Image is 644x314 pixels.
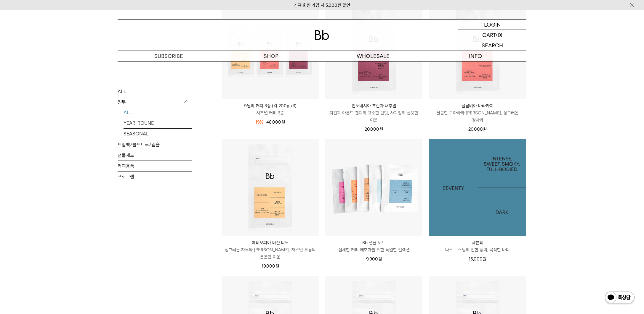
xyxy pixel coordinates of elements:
[429,239,526,253] a: 세븐티 다크 로스팅의 진한 풍미, 묵직한 바디
[469,256,486,262] span: 16,000
[429,139,526,236] img: 1000000256_add2_011.jpg
[118,86,192,96] a: ALL
[325,109,422,124] p: 피칸과 아몬드 캔디의 고소한 단맛, 사과칩의 산뜻한 여운
[429,102,526,109] p: 콜롬비아 마라카이
[255,119,263,126] div: 19%
[482,30,496,40] p: CART
[118,150,192,160] a: 선물세트
[266,119,285,125] span: 48,000
[262,263,279,269] span: 19,000
[118,97,192,107] p: 원두
[429,246,526,253] p: 다크 로스팅의 진한 풍미, 묵직한 바디
[429,102,526,124] a: 콜롬비아 마라카이 달콤한 구아바와 [PERSON_NAME], 싱그러운 청사과
[424,51,526,61] p: INFO
[124,128,192,139] a: SEASONAL
[294,3,350,8] a: 신규 회원 가입 시 3,000원 할인
[222,139,319,236] img: 에티오피아 비샨 디모
[496,30,502,40] p: (0)
[484,20,501,30] p: LOGIN
[281,119,285,125] span: 원
[222,102,319,116] a: 9월의 커피 3종 (각 200g x3) 시즈널 커피 3종
[222,102,319,109] p: 9월의 커피 3종 (각 200g x3)
[366,256,382,262] span: 9,900
[220,51,322,61] a: SHOP
[118,161,192,171] a: 커피용품
[222,109,319,116] p: 시즈널 커피 3종
[325,239,422,246] p: Bb 샘플 세트
[483,256,486,262] span: 원
[315,30,329,40] img: 로고
[124,118,192,128] a: YEAR-ROUND
[275,263,279,269] span: 원
[365,127,383,132] span: 20,000
[429,239,526,246] p: 세븐티
[222,239,319,260] a: 에티오피아 비샨 디모 싱그러운 자두와 [PERSON_NAME], 재스민 우롱의 은은한 여운
[379,127,383,132] span: 원
[322,51,424,61] p: WHOLESALE
[458,30,526,40] a: CART (0)
[325,102,422,109] p: 인도네시아 프린자 내추럴
[222,246,319,260] p: 싱그러운 자두와 [PERSON_NAME], 재스민 우롱의 은은한 여운
[604,291,635,305] img: 카카오톡 채널 1:1 채팅 버튼
[124,107,192,117] a: ALL
[378,256,382,262] span: 원
[458,20,526,30] a: LOGIN
[429,109,526,124] p: 달콤한 구아바와 [PERSON_NAME], 싱그러운 청사과
[325,139,422,236] img: Bb 샘플 세트
[429,139,526,236] a: 세븐티
[222,239,319,246] p: 에티오피아 비샨 디모
[468,127,487,132] span: 20,000
[118,171,192,182] a: 프로그램
[325,102,422,124] a: 인도네시아 프린자 내추럴 피칸과 아몬드 캔디의 고소한 단맛, 사과칩의 산뜻한 여운
[118,139,192,150] a: 드립백/콜드브루/캡슐
[325,246,422,253] p: 섬세한 커피 애호가를 위한 특별한 컬렉션
[325,239,422,253] a: Bb 샘플 세트 섬세한 커피 애호가를 위한 특별한 컬렉션
[482,40,503,51] p: SEARCH
[483,127,487,132] span: 원
[118,51,220,61] a: SUBSCRIBE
